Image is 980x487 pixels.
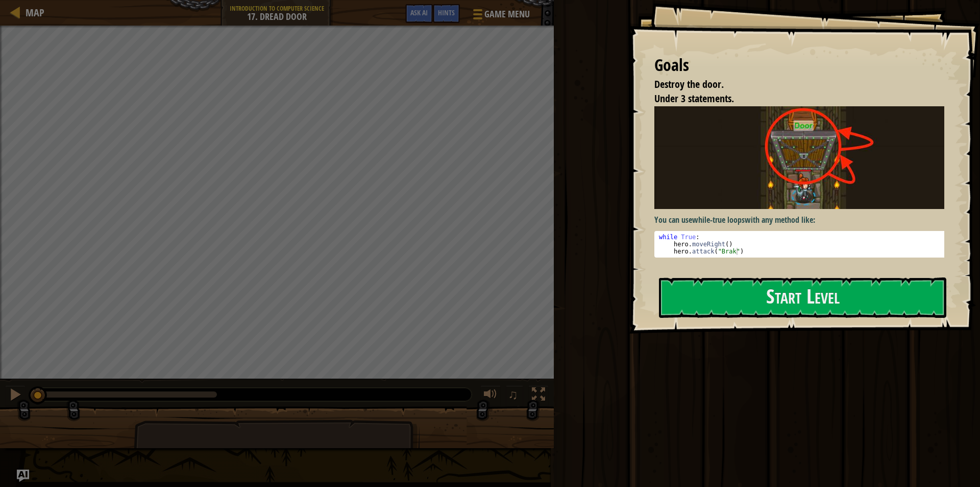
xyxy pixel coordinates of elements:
button: Ctrl + P: Pause [5,385,26,406]
button: ♫ [506,385,523,406]
button: Toggle fullscreen [528,385,549,406]
span: ♫ [508,387,518,402]
span: Ask AI [410,8,428,17]
p: You can use with any method like: [654,214,952,226]
button: Start Level [659,277,946,318]
span: Destroy the door. [654,77,724,91]
span: Game Menu [484,8,530,21]
button: Game Menu [465,4,536,28]
button: Ask AI [405,4,433,23]
li: Under 3 statements. [642,91,942,106]
div: Goals [654,54,944,77]
li: Destroy the door. [642,77,942,92]
span: Under 3 statements. [654,91,734,105]
button: Adjust volume [480,385,501,406]
span: Map [26,6,44,19]
img: Dread door [654,106,952,209]
span: Hints [438,8,455,17]
button: Ask AI [17,470,29,482]
strong: while-true loops [692,214,745,225]
a: Map [20,6,44,19]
